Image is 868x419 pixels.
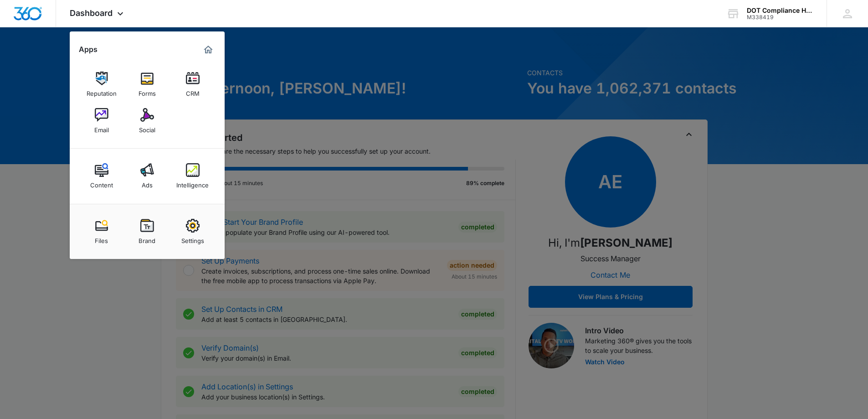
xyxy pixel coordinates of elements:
[130,67,164,102] a: Forms
[84,214,119,249] a: Files
[201,42,216,57] a: Marketing 360® Dashboard
[84,159,119,193] a: Content
[130,214,164,249] a: Brand
[747,7,813,14] div: account name
[139,122,155,134] div: Social
[176,177,209,189] div: Intelligence
[79,45,98,54] h2: Apps
[87,85,117,97] div: Reputation
[130,103,164,138] a: Social
[186,85,200,97] div: CRM
[95,233,108,244] div: Files
[70,8,113,18] span: Dashboard
[181,233,204,244] div: Settings
[130,159,164,193] a: Ads
[175,159,210,193] a: Intelligence
[84,103,119,138] a: Email
[139,85,156,97] div: Forms
[139,233,155,244] div: Brand
[94,122,109,134] div: Email
[142,177,153,189] div: Ads
[90,177,113,189] div: Content
[175,67,210,102] a: CRM
[175,214,210,249] a: Settings
[747,14,813,21] div: account id
[84,67,119,102] a: Reputation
